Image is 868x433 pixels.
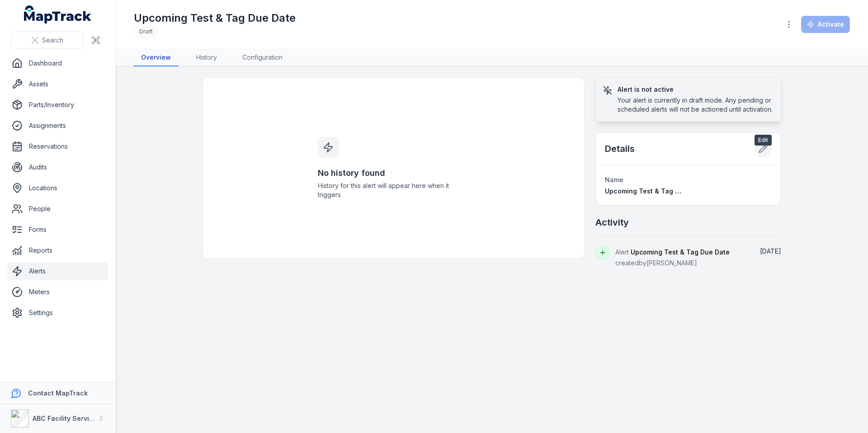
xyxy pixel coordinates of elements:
[33,414,101,422] strong: ABC Facility Services
[595,216,629,229] h2: Activity
[618,85,774,94] h3: Alert is not active
[615,248,730,267] span: Alert created by [PERSON_NAME]
[189,49,224,66] a: History
[755,135,772,146] span: Edit
[7,54,108,72] a: Dashboard
[605,187,704,195] span: Upcoming Test & Tag Due Date
[28,389,88,397] strong: Contact MapTrack
[7,179,108,197] a: Locations
[318,181,470,199] span: History for this alert will appear here when it triggers
[7,96,108,114] a: Parts/Inventory
[318,167,470,179] h3: No history found
[7,283,108,301] a: Meters
[134,11,296,25] h1: Upcoming Test & Tag Due Date
[42,36,63,45] span: Search
[605,142,635,155] h2: Details
[7,241,108,259] a: Reports
[618,96,774,114] div: Your alert is currently in draft mode. Any pending or scheduled alerts will not be actioned until...
[631,248,730,256] span: Upcoming Test & Tag Due Date
[7,158,108,176] a: Audits
[134,49,178,66] a: Overview
[605,176,623,184] span: Name
[760,247,781,255] span: [DATE]
[7,137,108,155] a: Reservations
[24,5,92,24] a: MapTrack
[7,304,108,322] a: Settings
[7,200,108,218] a: People
[235,49,290,66] a: Configuration
[134,25,158,38] div: Draft
[760,247,781,255] time: 15/10/2025, 11:53:07 am
[7,221,108,239] a: Forms
[7,262,108,280] a: Alerts
[7,117,108,135] a: Assignments
[7,75,108,93] a: Assets
[11,32,84,49] button: Search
